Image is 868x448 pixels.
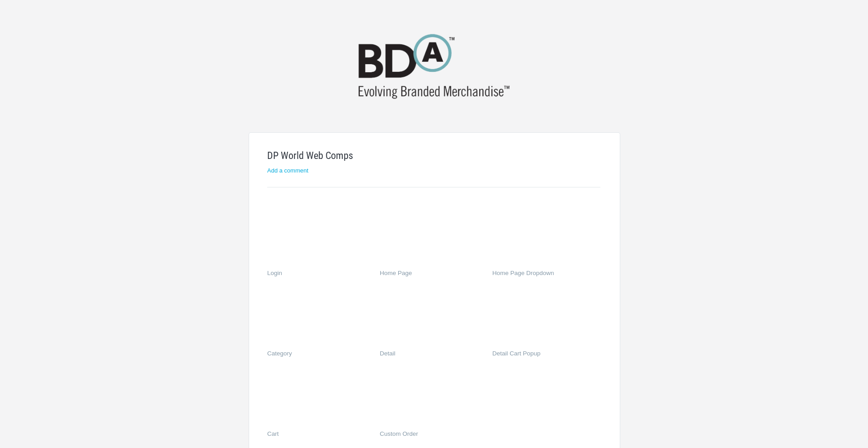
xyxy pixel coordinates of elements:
a: Login [267,270,364,279]
a: Home Page Dropdown [492,270,590,279]
a: Detail [380,350,477,359]
a: Add a comment [267,167,308,174]
a: Detail Cart Popup [492,350,590,359]
a: Custom Order [380,431,477,440]
a: Home Page [380,270,477,279]
a: Cart [267,431,364,440]
h1: DP World Web Comps [267,151,600,161]
a: Category [267,350,364,359]
img: bdainc186-logo_20190904153128.png [348,29,520,103]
